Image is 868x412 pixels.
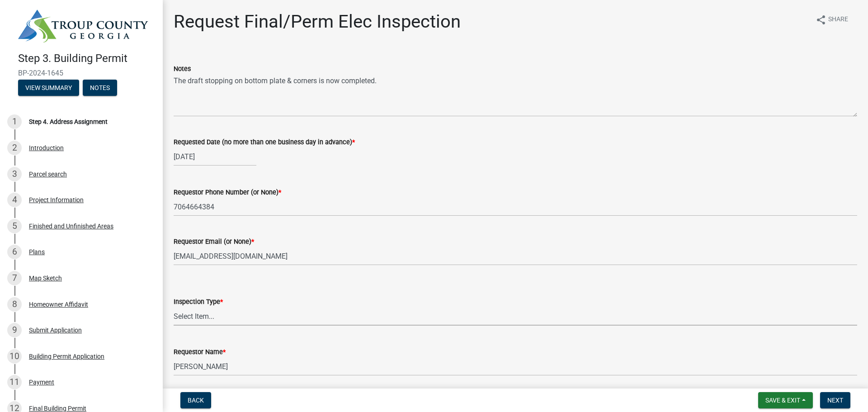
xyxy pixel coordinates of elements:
label: Requestor Name [174,349,226,355]
span: Share [828,14,848,25]
div: 10 [7,349,22,364]
div: Map Sketch [29,275,62,281]
label: Requestor Phone Number (or None) [174,189,281,196]
div: 1 [7,114,22,129]
div: Finished and Unfinished Areas [29,223,113,229]
div: Parcel search [29,171,67,177]
label: Notes [174,66,191,72]
div: Step 4. Address Assignment [29,118,108,125]
div: 9 [7,323,22,337]
wm-modal-confirm: Summary [18,85,79,92]
button: Next [820,392,850,408]
button: Notes [83,80,117,96]
h1: Request Final/Perm Elec Inspection [174,11,461,33]
button: shareShare [808,11,855,28]
div: 8 [7,297,22,312]
span: Next [827,397,843,404]
div: 5 [7,219,22,233]
div: Building Permit Application [29,353,104,360]
i: share [816,14,826,25]
div: Homeowner Affidavit [29,301,88,308]
wm-modal-confirm: Notes [83,85,117,92]
div: 7 [7,271,22,285]
button: View Summary [18,80,79,96]
img: Troup County, Georgia [18,9,148,43]
div: 2 [7,141,22,155]
div: Payment [29,379,54,385]
label: Requested Date (no more than one business day in advance) [174,139,355,146]
span: BP-2024-1645 [18,69,145,77]
span: Save & Exit [765,397,800,404]
div: Project Information [29,197,84,203]
div: 6 [7,245,22,259]
button: Save & Exit [758,392,813,408]
div: 11 [7,375,22,389]
button: Back [180,392,211,408]
div: Introduction [29,145,64,151]
input: mm/dd/yyyy [174,147,256,166]
div: Final Building Permit [29,405,86,412]
label: Requestor Email (or None) [174,239,254,245]
div: Plans [29,249,45,255]
h4: Step 3. Building Permit [18,52,156,65]
div: 4 [7,193,22,207]
label: Inspection Type [174,299,223,305]
div: Submit Application [29,327,82,333]
div: 3 [7,167,22,181]
span: Back [188,397,204,404]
